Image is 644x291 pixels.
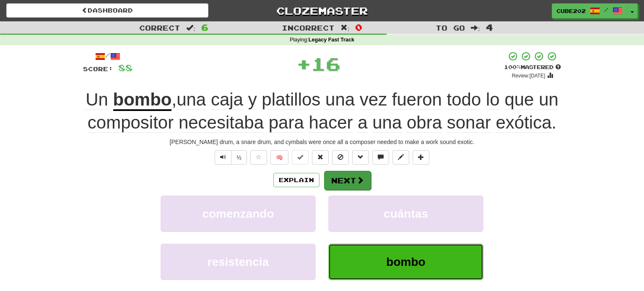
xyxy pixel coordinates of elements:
span: necesitaba [179,113,264,133]
span: sonar [447,113,491,133]
span: lo [486,90,500,110]
a: Cube202 / [552,3,627,18]
strong: Legacy Fast Track [309,37,354,43]
span: comenzando [202,207,274,220]
span: una [177,90,206,110]
u: bombo [113,90,172,111]
small: Review: [DATE] [512,73,545,79]
button: Reset to 0% Mastered (alt+r) [312,150,329,165]
button: resistencia [161,244,316,280]
button: Set this sentence to 100% Mastered (alt+m) [292,150,309,165]
span: / [604,7,608,13]
span: resistencia [208,255,269,268]
span: , . [88,90,558,133]
span: : [186,24,195,31]
span: Incorrect [282,23,335,32]
span: bombo [386,255,425,268]
span: Cube202 [556,7,586,15]
button: Edit sentence (alt+d) [392,150,409,165]
span: que [504,90,534,110]
span: 4 [486,22,493,32]
span: una [325,90,355,110]
div: Text-to-speech controls [213,150,247,165]
button: 🧠 [270,150,288,165]
span: vez [360,90,387,110]
span: hacer [309,113,353,133]
span: : [471,24,480,31]
span: exótica [496,113,551,133]
span: 6 [201,22,208,32]
button: ½ [231,150,247,165]
span: una [372,113,402,133]
button: bombo [328,244,483,280]
div: [PERSON_NAME] drum, a snare drum, and cymbals were once all a composer needed to make a work soun... [83,138,561,146]
span: platillos [262,90,320,110]
a: Dashboard [6,3,208,18]
span: : [340,24,350,31]
span: para [269,113,304,133]
span: 100 % [504,64,521,70]
span: un [539,90,558,110]
span: Correct [139,23,180,32]
button: comenzando [161,196,316,232]
span: Score: [83,65,113,72]
span: a [358,113,367,133]
span: cuántas [384,207,428,220]
span: 16 [311,53,340,74]
span: fueron [392,90,442,110]
button: Grammar (alt+g) [352,150,369,165]
button: cuántas [328,196,483,232]
span: 88 [118,62,132,73]
span: y [248,90,257,110]
span: + [296,51,311,76]
button: Add to collection (alt+a) [413,150,429,165]
a: Clozemaster [221,3,423,18]
button: Favorite sentence (alt+f) [250,150,267,165]
span: compositor [88,113,174,133]
span: 0 [355,22,362,32]
button: Play sentence audio (ctl+space) [215,150,231,165]
button: Next [324,171,371,190]
span: caja [211,90,243,110]
button: Discuss sentence (alt+u) [372,150,389,165]
button: Ignore sentence (alt+i) [332,150,349,165]
span: To go [436,23,465,32]
span: Un [86,90,108,110]
div: / [83,51,132,62]
div: Mastered [504,64,561,71]
button: Explain [273,173,319,187]
span: obra [407,113,442,133]
span: todo [447,90,481,110]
